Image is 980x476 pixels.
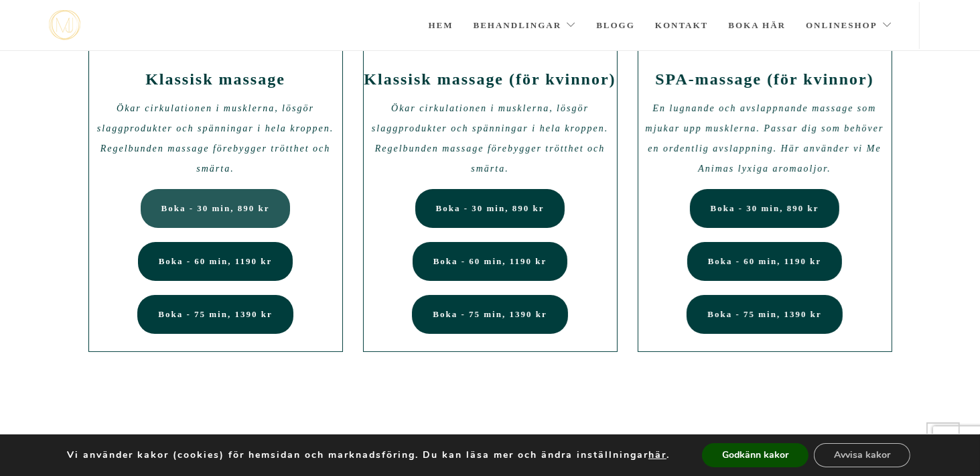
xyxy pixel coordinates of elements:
span: Boka - 60 min, 1190 kr [159,256,273,266]
a: Boka här [728,2,786,49]
em: En lugnande och avslappnande massage som mjukar upp musklerna. Passar dig som behöver en ordentli... [646,103,884,174]
a: mjstudio mjstudio mjstudio [49,10,80,40]
span: Boka - 30 min, 890 kr [436,203,545,213]
a: Boka - 75 min, 1390 kr [687,295,842,334]
a: Boka - 75 min, 1390 kr [137,295,293,334]
a: Boka - 30 min, 890 kr [141,189,291,228]
button: här [648,449,667,461]
a: Behandlingar [474,2,577,49]
span: Boka - 75 min, 1390 kr [158,309,272,319]
a: Boka - 30 min, 890 kr [415,189,565,228]
a: Kontakt [655,2,709,49]
a: Boka - 60 min, 1190 kr [687,242,843,281]
img: mjstudio [49,10,80,40]
span: SPA-massage (för kvinnor) [655,70,873,88]
span: Boka - 75 min, 1390 kr [707,309,821,319]
a: Hem [429,2,453,49]
a: Onlineshop [806,2,892,49]
a: Boka - 30 min, 890 kr [690,189,840,228]
em: Ökar cirkulationen i musklerna, lösgör slaggprodukter och spänningar i hela kroppen. Regelbunden ... [372,103,608,174]
button: Avvisa kakor [814,443,910,467]
span: Boka - 75 min, 1390 kr [433,309,547,319]
span: Boka - 60 min, 1190 kr [433,256,547,266]
a: Boka - 75 min, 1390 kr [412,295,567,334]
em: Ökar cirkulationen i musklerna, lösgör slaggprodukter och spänningar i hela kroppen. Regelbunden ... [97,103,334,174]
span: Boka - 60 min, 1190 kr [708,256,822,266]
button: Godkänn kakor [702,443,809,467]
a: Boka - 60 min, 1190 kr [413,242,568,281]
p: Vi använder kakor (cookies) för hemsidan och marknadsföring. Du kan läsa mer och ändra inställnin... [67,449,670,461]
span: Klassisk massage [145,70,285,88]
span: Klassisk massage (för kvinnor) [364,70,616,88]
a: Boka - 60 min, 1190 kr [138,242,293,281]
span: Boka - 30 min, 890 kr [161,203,270,213]
span: Boka - 30 min, 890 kr [711,203,819,213]
a: Blogg [596,2,635,49]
